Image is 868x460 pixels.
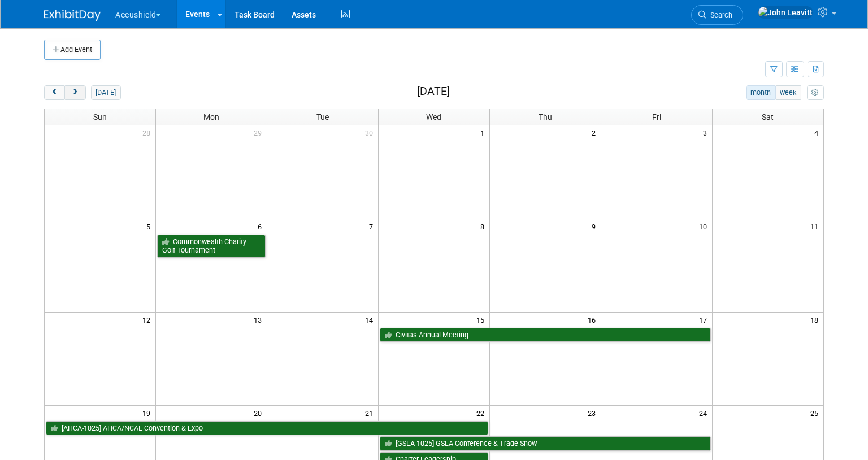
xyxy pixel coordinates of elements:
[145,219,155,233] span: 5
[253,406,267,420] span: 20
[364,313,378,327] span: 14
[811,89,819,97] i: Personalize Calendar
[758,6,813,19] img: John Leavitt
[591,125,601,140] span: 2
[380,328,711,342] a: Civitas Annual Meeting
[539,112,552,121] span: Thu
[380,436,711,451] a: [GSLA-1025] GSLA Conference & Trade Show
[691,5,743,25] a: Search
[809,313,823,327] span: 18
[587,313,601,327] span: 16
[746,85,776,100] button: month
[93,112,107,121] span: Sun
[157,235,266,258] a: Commonwealth Charity Golf Tournament
[652,112,661,121] span: Fri
[762,112,774,121] span: Sat
[44,10,101,21] img: ExhibitDay
[253,125,267,140] span: 29
[807,85,824,100] button: myCustomButton
[809,406,823,420] span: 25
[587,406,601,420] span: 23
[141,125,155,140] span: 28
[364,406,378,420] span: 21
[316,112,329,121] span: Tue
[702,125,712,140] span: 3
[775,85,801,100] button: week
[813,125,823,140] span: 4
[698,406,712,420] span: 24
[141,313,155,327] span: 12
[479,125,489,140] span: 1
[475,406,489,420] span: 22
[364,125,378,140] span: 30
[253,313,267,327] span: 13
[479,219,489,233] span: 8
[426,112,441,121] span: Wed
[257,219,267,233] span: 6
[417,85,450,98] h2: [DATE]
[591,219,601,233] span: 9
[368,219,378,233] span: 7
[44,85,65,100] button: prev
[46,421,488,436] a: [AHCA-1025] AHCA/NCAL Convention & Expo
[475,313,489,327] span: 15
[698,313,712,327] span: 17
[44,40,101,60] button: Add Event
[91,85,121,100] button: [DATE]
[809,219,823,233] span: 11
[203,112,219,121] span: Mon
[64,85,85,100] button: next
[706,11,732,19] span: Search
[141,406,155,420] span: 19
[698,219,712,233] span: 10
